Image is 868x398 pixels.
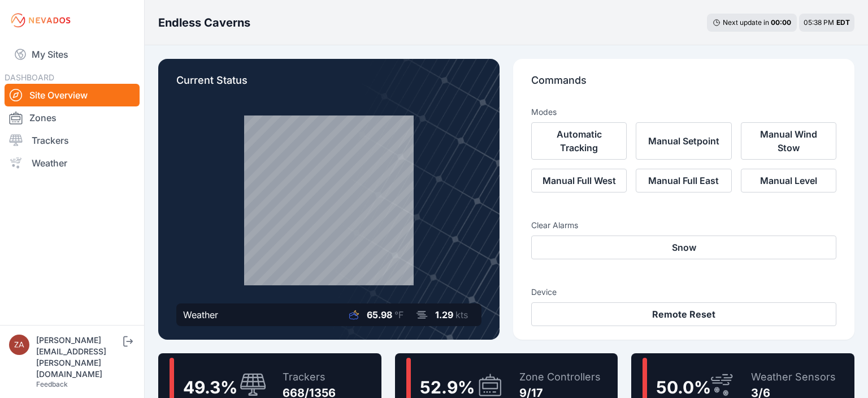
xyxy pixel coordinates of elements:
a: Feedback [36,380,68,388]
h3: Endless Caverns [158,15,250,31]
h3: Device [531,286,836,298]
div: 00 : 00 [771,18,791,27]
span: DASHBOARD [5,72,54,82]
button: Manual Setpoint [636,122,731,160]
div: Trackers [283,369,336,385]
div: Weather Sensors [751,369,836,385]
a: My Sites [5,41,140,68]
span: 49.3 % [183,377,237,397]
a: Trackers [5,129,140,152]
button: Manual Full West [531,169,627,192]
span: 65.98 [367,309,392,320]
nav: Breadcrumb [158,8,250,37]
div: Weather [183,308,218,322]
span: EDT [836,18,850,27]
img: zachary.brogan@energixrenewables.com [9,335,29,355]
img: Nevados [9,11,72,29]
a: Zones [5,106,140,129]
div: [PERSON_NAME][EMAIL_ADDRESS][PERSON_NAME][DOMAIN_NAME] [36,335,121,380]
span: 1.29 [435,309,453,320]
span: kts [455,309,468,320]
button: Manual Full East [636,169,731,192]
span: 52.9 % [420,377,475,397]
button: Snow [531,236,836,259]
div: Zone Controllers [519,369,601,385]
button: Remote Reset [531,302,836,326]
p: Commands [531,72,836,97]
span: 50.0 % [656,377,711,397]
span: Next update in [723,18,769,27]
button: Manual Level [741,169,836,192]
a: Site Overview [5,84,140,106]
button: Automatic Tracking [531,122,627,160]
span: 05:38 PM [804,18,834,27]
p: Current Status [176,72,481,97]
h3: Modes [531,106,557,118]
h3: Clear Alarms [531,220,836,231]
a: Weather [5,152,140,174]
span: °F [394,309,403,320]
button: Manual Wind Stow [741,122,836,160]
